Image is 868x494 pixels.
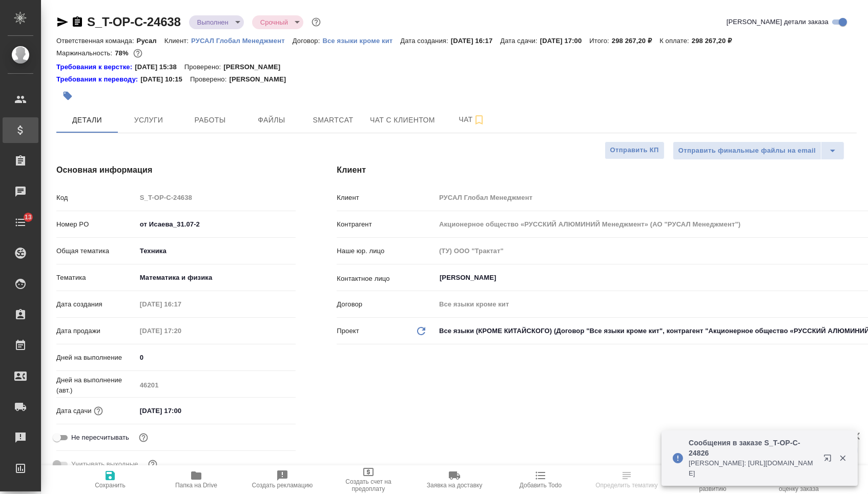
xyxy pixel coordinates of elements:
div: Математика и физика [136,269,296,286]
div: Выполнен [189,15,244,29]
p: Контрагент [337,219,436,230]
input: ✎ Введи что-нибудь [136,350,296,365]
a: Требования к переводу: [56,74,140,85]
span: Не пересчитывать [71,433,129,443]
p: [DATE] 15:38 [135,62,184,72]
p: Дата сдачи [56,406,92,416]
button: Закрыть [832,454,853,463]
div: Техника [136,242,296,260]
p: К оплате: [659,37,692,45]
p: Дата создания [56,299,136,310]
button: Сохранить [67,465,153,494]
p: Все языки кроме кит [322,37,400,45]
p: Наше юр. лицо [337,246,436,256]
p: Тематика [56,273,136,283]
a: S_T-OP-C-24638 [87,15,181,29]
p: Дата сдачи: [500,37,540,45]
p: Клиент [337,193,436,203]
a: РУСАЛ Глобал Менеджмент [191,36,293,45]
button: Доп статусы указывают на важность/срочность заказа [309,15,323,29]
span: Чат с клиентом [370,114,435,127]
p: Дата создания: [400,37,450,45]
p: [DATE] 17:00 [540,37,590,45]
p: Контактное лицо [337,274,436,284]
p: [PERSON_NAME]: [URL][DOMAIN_NAME] [689,458,817,479]
div: split button [673,141,844,160]
p: РУСАЛ Глобал Менеджмент [191,37,293,45]
span: Добавить Todo [520,482,562,489]
button: Скопировать ссылку для ЯМессенджера [56,16,69,28]
p: Дней на выполнение [56,353,136,363]
button: Срочный [257,18,291,27]
a: Требования к верстке: [56,62,135,72]
button: Добавить Todo [498,465,584,494]
span: Сохранить [95,482,126,489]
span: [PERSON_NAME] детали заказа [727,17,829,27]
button: Включи, если не хочешь, чтобы указанная дата сдачи изменилась после переставления заказа в 'Подтв... [137,431,150,444]
p: Итого: [589,37,611,45]
p: Клиент: [164,37,191,45]
h4: Клиент [337,164,857,176]
button: Создать рекламацию [239,465,325,494]
span: Учитывать выходные [71,459,138,469]
input: Пустое поле [136,378,296,393]
p: Маржинальность: [56,49,115,57]
button: Добавить тэг [56,85,79,107]
p: [PERSON_NAME] [229,74,294,85]
span: Отправить финальные файлы на email [678,145,816,157]
a: 13 [3,210,38,235]
p: Ответственная команда: [56,37,137,45]
button: Создать счет на предоплату [325,465,411,494]
div: Нажми, чтобы открыть папку с инструкцией [56,62,135,72]
span: Smartcat [308,114,358,127]
span: Чат [447,113,497,126]
input: ✎ Введи что-нибудь [136,217,296,232]
button: Выполнен [194,18,232,27]
p: Проект [337,326,359,336]
span: Отправить КП [610,145,659,156]
button: Выбери, если сб и вс нужно считать рабочими днями для выполнения заказа. [146,458,159,471]
p: [DATE] 10:15 [140,74,190,85]
span: Папка на Drive [175,482,217,489]
span: 13 [18,212,38,222]
button: Определить тематику [584,465,670,494]
button: Открыть в новой вкладке [817,448,842,472]
button: Отправить финальные файлы на email [673,141,821,160]
div: Нажми, чтобы открыть папку с инструкцией [56,74,140,85]
input: Пустое поле [136,297,226,312]
span: Услуги [124,114,173,127]
p: Договор: [293,37,323,45]
button: Папка на Drive [153,465,239,494]
a: Все языки кроме кит [322,36,400,45]
p: 298 267,20 ₽ [612,37,659,45]
button: Отправить КП [605,141,665,159]
button: Если добавить услуги и заполнить их объемом, то дата рассчитается автоматически [92,404,105,418]
p: Русал [137,37,164,45]
div: Выполнен [252,15,303,29]
p: [DATE] 16:17 [451,37,501,45]
p: Номер PO [56,219,136,230]
button: 54149.60 RUB; [131,47,144,60]
p: Проверено: [184,62,224,72]
p: 298 267,20 ₽ [692,37,739,45]
span: Создать рекламацию [252,482,313,489]
span: Определить тематику [595,482,657,489]
svg: Подписаться [473,114,485,126]
button: Заявка на доставку [411,465,498,494]
span: Файлы [247,114,296,127]
p: Дней на выполнение (авт.) [56,375,136,396]
input: ✎ Введи что-нибудь [136,403,226,418]
p: Сообщения в заказе S_T-OP-C-24826 [689,438,817,458]
p: Проверено: [190,74,230,85]
span: Работы [185,114,235,127]
h4: Основная информация [56,164,296,176]
p: [PERSON_NAME] [223,62,288,72]
p: Дата продажи [56,326,136,336]
p: Общая тематика [56,246,136,256]
span: Детали [63,114,112,127]
span: Создать счет на предоплату [332,478,405,492]
button: Скопировать ссылку [71,16,84,28]
p: 78% [115,49,131,57]
input: Пустое поле [136,323,226,338]
span: Заявка на доставку [427,482,482,489]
